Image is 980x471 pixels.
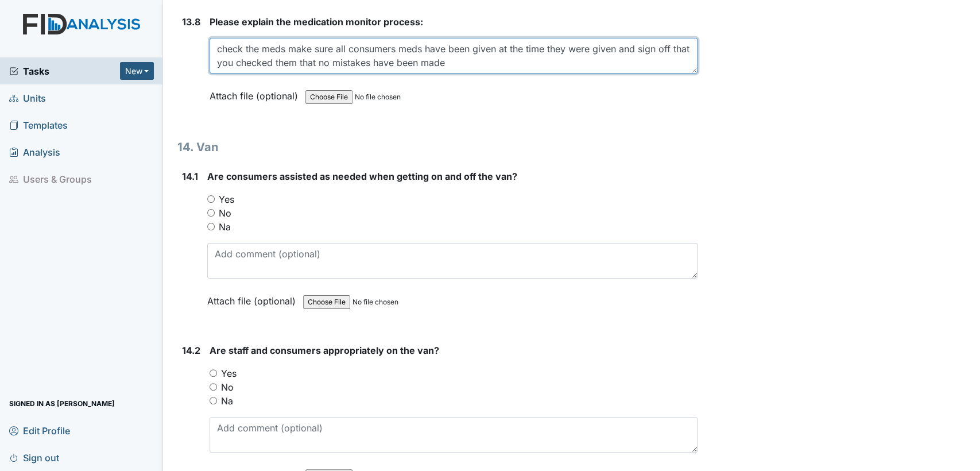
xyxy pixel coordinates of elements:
span: Signed in as [PERSON_NAME] [9,395,115,412]
span: Are consumers assisted as needed when getting on and off the van? [207,171,517,182]
input: Na [210,397,217,404]
span: Templates [9,116,68,134]
span: Please explain the medication monitor process: [210,16,423,28]
label: Na [219,220,231,234]
input: No [210,383,217,391]
span: Sign out [9,449,59,466]
span: Edit Profile [9,422,70,439]
input: Yes [210,369,217,377]
span: Units [9,89,46,107]
label: Attach file (optional) [210,83,303,103]
label: Yes [219,192,234,206]
label: 14.2 [182,343,200,357]
span: Analysis [9,143,60,161]
span: Are staff and consumers appropriately on the van? [210,345,439,356]
label: Na [221,394,233,408]
label: Yes [221,366,237,380]
label: Attach file (optional) [207,288,300,308]
label: No [221,380,234,394]
h1: 14. Van [177,138,698,156]
input: Yes [207,195,215,203]
button: New [120,62,154,80]
label: 14.1 [182,169,198,183]
a: Tasks [9,64,120,78]
input: Na [207,223,215,230]
input: No [207,209,215,217]
label: No [219,206,231,220]
label: 13.8 [182,15,200,29]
